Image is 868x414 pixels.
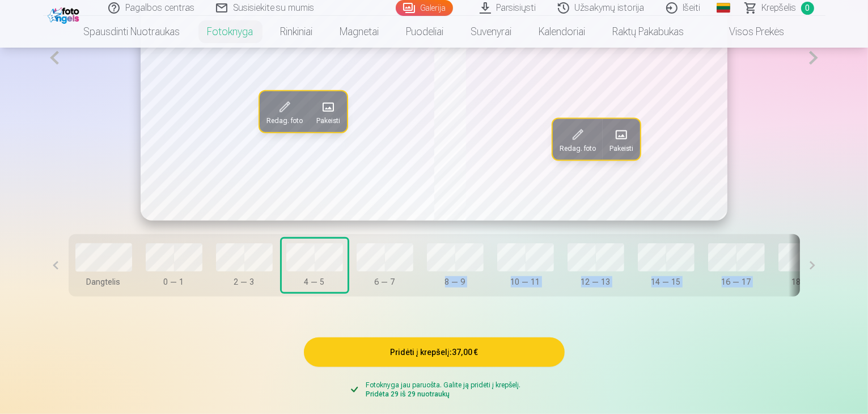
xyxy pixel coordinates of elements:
[316,116,340,125] span: Pakeisti
[352,239,418,292] button: 6 — 7
[599,16,698,48] a: Raktų pakabukas
[327,16,393,48] a: Magnetai
[427,276,484,288] div: 8 — 9
[563,239,629,292] button: 12 — 13
[282,239,348,292] button: 4 — 5
[310,91,347,132] button: Pakeisti
[774,239,840,292] button: 18 — 19
[304,337,565,367] button: Pridėti į krepšelį:37,00 €
[553,119,603,159] button: Redag. foto
[267,16,327,48] a: Rinkiniai
[762,1,797,15] span: Krepšelis
[493,239,558,292] button: 10 — 11
[393,16,458,48] a: Puodeliai
[357,276,413,288] div: 6 — 7
[801,2,814,15] span: 0
[216,276,273,288] div: 2 — 3
[70,16,194,48] a: Spausdinti nuotraukas
[704,239,769,292] button: 16 — 17
[48,5,82,24] img: /fa2
[638,276,695,288] div: 14 — 15
[698,16,798,48] a: Visos prekės
[603,119,640,159] button: Pakeisti
[141,239,207,292] button: 0 — 1
[71,239,137,292] button: Dangtelis
[526,16,599,48] a: Kalendoriai
[194,16,267,48] a: Fotoknyga
[633,239,699,292] button: 14 — 15
[211,239,277,292] button: 2 — 3
[266,116,303,125] span: Redag. foto
[146,276,202,288] div: 0 — 1
[568,276,624,288] div: 12 — 13
[708,276,765,288] div: 16 — 17
[609,143,633,153] span: Pakeisti
[422,239,488,292] button: 8 — 9
[778,276,835,288] div: 18 — 19
[286,276,343,288] div: 4 — 5
[497,276,554,288] div: 10 — 11
[366,381,520,390] p: Fotoknyga jau paruošta. Galite ją pridėti į krepšelį.
[366,390,520,399] p: Pridėta 29 iš 29 nuotraukų
[560,143,596,153] span: Redag. foto
[75,276,132,288] div: Dangtelis
[458,16,526,48] a: Suvenyrai
[260,91,310,132] button: Redag. foto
